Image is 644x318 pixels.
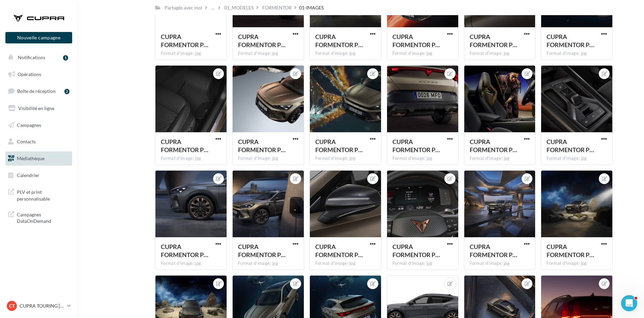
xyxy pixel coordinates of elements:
span: CT [9,303,15,309]
div: 1 [63,55,68,61]
a: Opérations [4,67,74,81]
span: CUPRA FORMENTOR PA 178 [392,243,440,258]
a: Campagnes [4,118,74,132]
div: Format d'image: jpg [470,155,530,162]
div: Format d'image: jpg [547,260,607,267]
span: Visibilité en ligne [18,105,54,111]
span: CUPRA FORMENTOR PA 165 [547,243,594,258]
div: Format d'image: jpg [315,260,376,267]
span: CUPRA FORMENTOR PA 127 [238,243,286,258]
div: ... [210,3,215,12]
div: FORMENTOR [262,4,292,11]
a: Contacts [4,135,74,149]
button: Nouvelle campagne [5,32,72,43]
div: Partagés avec moi [165,4,202,11]
div: Format d'image: jpg [547,50,607,57]
div: Format d'image: jpg [470,260,530,267]
span: Opérations [18,71,41,77]
span: Campagnes [17,122,41,128]
span: Contacts [17,139,36,144]
div: Format d'image: jpg [392,50,453,57]
span: CUPRA FORMENTOR PA 173 [392,33,440,48]
div: Format d'image: jpg [161,260,221,267]
a: PLV et print personnalisable [4,185,74,205]
a: Boîte de réception2 [4,84,74,98]
div: Format d'image: jpg [161,50,221,57]
a: Campagnes DataOnDemand [4,207,74,227]
div: 01_MODELES [224,4,254,11]
a: Médiathèque [4,151,74,166]
span: Calendrier [17,172,39,178]
span: CUPRA FORMENTOR PA 190 [238,138,286,153]
span: Boîte de réception [17,88,56,94]
div: Format d'image: jpg [315,155,376,162]
span: CUPRA FORMENTOR PA 120 [315,138,363,153]
a: Visibilité en ligne [4,101,74,115]
div: Format d'image: jpg [161,155,221,162]
button: Notifications 1 [4,50,71,65]
div: Format d'image: jpg [238,260,298,267]
iframe: Intercom live chat [621,295,637,311]
span: CUPRA FORMENTOR PA 092 [161,138,208,153]
a: Calendrier [4,168,74,182]
div: Format d'image: jpg [238,50,298,57]
div: Format d'image: jpg [470,50,530,57]
span: Campagnes DataOnDemand [17,210,69,224]
div: 01-IMAGES [299,4,324,11]
div: Format d'image: jpg [547,155,607,162]
span: CUPRA FORMENTOR PA 168 [315,33,363,48]
div: Format d'image: jpg [392,260,453,267]
div: Format d'image: jpg [238,155,298,162]
span: Médiathèque [17,155,45,161]
div: 2 [64,89,69,94]
span: CUPRA FORMENTOR PA 152 [238,33,286,48]
div: Format d'image: jpg [392,155,453,162]
span: CUPRA FORMENTOR PA 151 [392,138,440,153]
span: PLV et print personnalisable [17,187,69,202]
a: CT CUPRA TOURING [GEOGRAPHIC_DATA] [5,299,72,312]
span: CUPRA FORMENTOR PA 024 [161,243,208,258]
span: CUPRA FORMENTOR PA 154 [315,243,363,258]
span: CUPRA FORMENTOR PA 001 [470,243,517,258]
span: CUPRA FORMENTOR PA 139 [161,33,208,48]
span: CUPRA FORMENTOR PA 027 [470,33,517,48]
span: CUPRA FORMENTOR PA 097 [547,138,594,153]
div: Format d'image: jpg [315,50,376,57]
span: CUPRA FORMENTOR PA 136 [470,138,517,153]
span: Notifications [18,55,45,60]
span: CUPRA FORMENTOR PA 119 [547,33,594,48]
p: CUPRA TOURING [GEOGRAPHIC_DATA] [20,303,64,309]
